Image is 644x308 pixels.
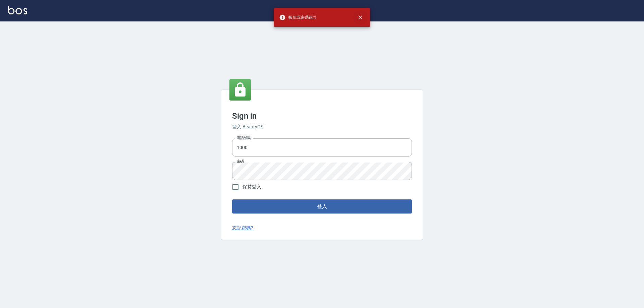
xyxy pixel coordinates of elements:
[8,6,27,14] img: Logo
[243,183,261,190] span: 保持登入
[237,159,244,164] label: 密碼
[353,10,368,25] button: close
[232,225,253,232] a: 忘記密碼?
[232,123,412,130] h6: 登入 BeautyOS
[232,111,412,121] h3: Sign in
[232,199,412,213] button: 登入
[237,135,251,140] label: 電話號碼
[279,14,317,21] span: 帳號或密碼錯誤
